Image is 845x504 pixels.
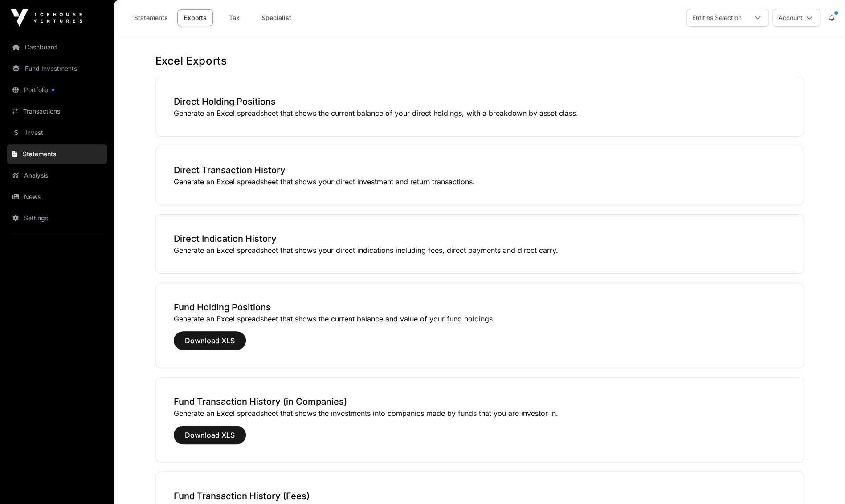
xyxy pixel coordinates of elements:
[174,232,786,245] h3: Direct Indication History
[687,9,747,26] div: Entities Selection
[7,102,107,121] a: Transactions
[174,331,246,350] button: Download XLS
[174,395,786,408] h3: Fund Transaction History (in Companies)
[128,9,174,26] a: Statements
[177,9,213,26] a: Exports
[772,9,820,27] button: Account
[7,144,107,164] a: Statements
[174,176,786,187] p: Generate an Excel spreadsheet that shows your direct investment and return transactions.
[174,435,246,443] a: Download XLS
[7,37,107,57] a: Dashboard
[155,54,804,68] h1: Excel Exports
[7,123,107,142] a: Invest
[174,408,786,419] p: Generate an Excel spreadsheet that shows the investments into companies made by funds that you ar...
[185,335,235,346] span: Download XLS
[7,166,107,185] a: Analysis
[174,164,786,176] h3: Direct Transaction History
[174,490,786,502] h3: Fund Transaction History (Fees)
[11,9,82,27] img: Icehouse Ventures Logo
[7,59,107,78] a: Fund Investments
[7,187,107,207] a: News
[174,340,246,349] a: Download XLS
[174,301,786,313] h3: Fund Holding Positions
[256,9,297,26] a: Specialist
[174,313,786,324] p: Generate an Excel spreadsheet that shows the current balance and value of your fund holdings.
[800,461,845,504] iframe: Chat Widget
[174,95,786,108] h3: Direct Holding Positions
[174,426,246,444] button: Download XLS
[216,9,252,26] a: Tax
[174,108,786,118] p: Generate an Excel spreadsheet that shows the current balance of your direct holdings, with a brea...
[185,430,235,440] span: Download XLS
[174,245,786,256] p: Generate an Excel spreadsheet that shows your direct indications including fees, direct payments ...
[7,208,107,228] a: Settings
[7,80,107,100] a: Portfolio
